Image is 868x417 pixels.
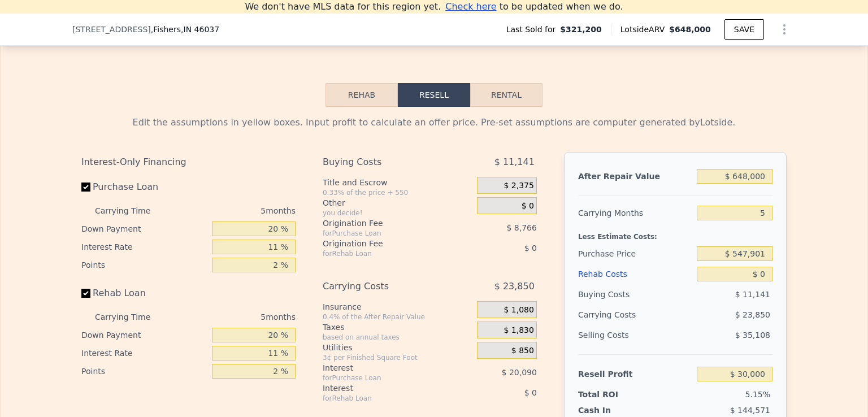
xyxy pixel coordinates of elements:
[578,364,692,384] div: Resell Profit
[95,202,168,220] div: Carrying Time
[323,394,449,403] div: for Rehab Loan
[323,249,449,258] div: for Rehab Loan
[502,368,537,377] span: $ 20,090
[81,362,207,380] div: Points
[81,344,207,362] div: Interest Rate
[506,24,561,35] span: Last Sold for
[323,373,449,383] div: for Purchase Loan
[669,25,711,34] span: $648,000
[81,289,90,298] input: Rehab Loan
[578,264,692,284] div: Rehab Costs
[323,301,472,312] div: Insurance
[181,25,219,34] span: , IN 46037
[724,19,764,40] button: SAVE
[578,305,649,325] div: Carrying Costs
[735,310,770,319] span: $ 23,850
[323,322,472,333] div: Taxes
[323,208,472,218] div: you decide!
[578,325,692,345] div: Selling Costs
[398,83,470,107] button: Resell
[578,405,649,416] div: Cash In
[81,283,207,303] label: Rehab Loan
[81,177,207,197] label: Purchase Loan
[578,284,692,305] div: Buying Costs
[578,166,692,186] div: After Repair Value
[524,388,537,397] span: $ 0
[323,152,449,172] div: Buying Costs
[323,342,472,353] div: Utilities
[323,383,449,394] div: Interest
[173,202,296,220] div: 5 months
[504,325,533,336] span: $ 1,830
[578,244,692,264] div: Purchase Price
[323,362,449,373] div: Interest
[81,238,207,256] div: Interest Rate
[735,331,770,340] span: $ 35,108
[504,181,533,191] span: $ 2,375
[504,305,533,315] span: $ 1,080
[173,308,296,326] div: 5 months
[773,18,796,41] button: Show Options
[522,201,534,211] span: $ 0
[470,83,542,107] button: Rental
[72,24,151,35] span: [STREET_ADDRESS]
[735,290,770,299] span: $ 11,141
[578,223,772,244] div: Less Estimate Costs:
[81,152,296,172] div: Interest-Only Financing
[494,152,535,172] span: $ 11,141
[323,218,449,229] div: Origination Fee
[95,308,168,326] div: Carrying Time
[578,389,649,400] div: Total ROI
[323,238,449,249] div: Origination Fee
[620,24,669,35] span: Lotside ARV
[494,276,535,297] span: $ 23,850
[323,312,472,322] div: 0.4% of the After Repair Value
[560,24,602,35] span: $321,200
[730,406,770,415] span: $ 144,571
[325,83,398,107] button: Rehab
[323,229,449,238] div: for Purchase Loan
[445,1,496,12] span: Check here
[745,390,770,399] span: 5.15%
[323,177,472,188] div: Title and Escrow
[81,256,207,274] div: Points
[323,333,472,342] div: based on annual taxes
[81,116,787,129] div: Edit the assumptions in yellow boxes. Input profit to calculate an offer price. Pre-set assumptio...
[151,24,219,35] span: , Fishers
[578,203,692,223] div: Carrying Months
[323,276,449,297] div: Carrying Costs
[506,223,536,232] span: $ 8,766
[323,197,472,208] div: Other
[81,220,207,238] div: Down Payment
[81,326,207,344] div: Down Payment
[511,346,534,356] span: $ 850
[323,188,472,197] div: 0.33% of the price + 550
[81,183,90,192] input: Purchase Loan
[524,244,537,253] span: $ 0
[323,353,472,362] div: 3¢ per Finished Square Foot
